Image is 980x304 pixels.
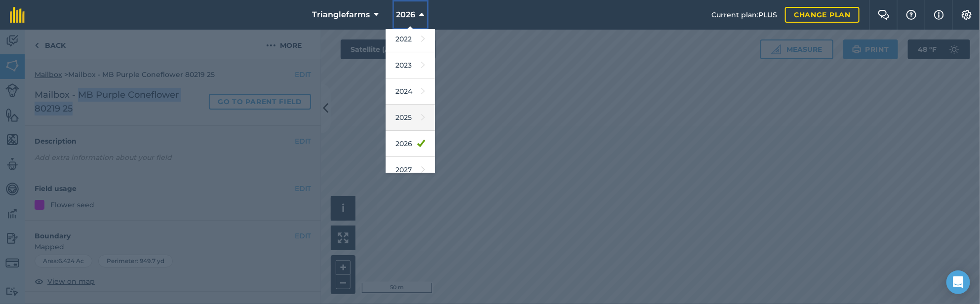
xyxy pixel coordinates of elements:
img: svg+xml;base64,PHN2ZyB4bWxucz0iaHR0cDovL3d3dy53My5vcmcvMjAwMC9zdmciIHdpZHRoPSIxNyIgaGVpZ2h0PSIxNy... [934,9,944,21]
a: 2024 [386,78,435,105]
a: 2027 [386,157,435,183]
img: A question mark icon [905,10,917,20]
span: 2026 [396,9,416,21]
a: 2025 [386,105,435,131]
a: 2022 [386,26,435,52]
a: 2026 [386,131,435,157]
span: Current plan : PLUS [711,9,777,20]
img: fieldmargin Logo [10,7,25,23]
a: 2023 [386,52,435,78]
div: Open Intercom Messenger [946,270,970,294]
img: Two speech bubbles overlapping with the left bubble in the forefront [878,10,890,20]
img: A cog icon [961,10,973,20]
span: Trianglefarms [312,9,370,21]
a: Change plan [785,7,860,23]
